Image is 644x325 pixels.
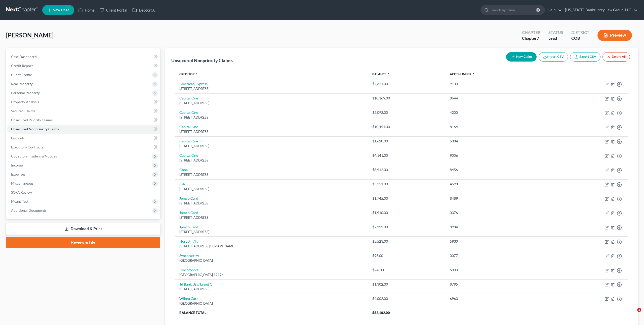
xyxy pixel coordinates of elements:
div: 8795 [450,282,542,287]
div: [STREET_ADDRESS] [179,115,364,120]
span: Codebtors Insiders & Notices [11,154,57,158]
a: Jpmcb Card [179,210,198,215]
button: New Claim [506,52,537,62]
span: Means Test [11,199,28,203]
span: New Case [53,8,69,12]
a: Syncb/Jcrew [179,253,199,258]
div: 8489 [450,196,542,201]
div: [STREET_ADDRESS] [179,215,364,220]
a: Wfbna Card [179,296,198,301]
div: $2,092.00 [372,110,442,115]
a: Review & File [6,237,160,248]
a: Executory Contracts [7,143,160,152]
span: Case Dashboard [11,55,37,59]
a: Balance unfold_more [372,72,390,76]
div: $2,222.00 [372,225,442,230]
div: 5930 [450,239,542,244]
input: Search by name... [491,5,537,15]
div: $10,169.00 [372,96,442,101]
div: 0376 [450,210,542,215]
div: [GEOGRAPHIC_DATA] 19176 [179,273,364,277]
div: 4200 [450,110,542,115]
a: Download & Print [6,223,160,235]
span: Lawsuits [11,136,25,140]
a: Cbna [179,168,188,172]
i: unfold_more [195,73,198,76]
div: [STREET_ADDRESS] [179,129,364,134]
div: Status [548,30,563,35]
a: Capital One [179,110,198,115]
div: $246.00 [372,267,442,273]
div: $8,912.00 [372,167,442,172]
div: 8164 [450,124,542,129]
span: Property Analysis [11,100,39,104]
a: Credit Report [7,61,160,70]
a: Acct Number unfold_more [450,72,475,76]
a: Unsecured Nonpriority Claims [7,125,160,134]
a: Syncb/Sport [179,268,198,272]
div: [STREET_ADDRESS] [179,201,364,206]
button: Preview [597,30,632,41]
a: Case Dashboard [7,52,160,61]
a: American Express [179,82,208,86]
i: unfold_more [387,73,390,76]
span: Client Profile [11,73,32,77]
div: 6000 [450,267,542,273]
a: DebtorCC [130,6,158,15]
a: Unsecured Priority Claims [7,116,160,125]
div: [STREET_ADDRESS] [179,86,364,91]
div: 6963 [450,296,542,301]
th: Balance Total [175,308,368,317]
div: 0077 [450,253,542,258]
span: Unsecured Priority Claims [11,118,53,122]
div: 4698 [450,182,542,187]
span: Income [11,163,23,167]
div: [STREET_ADDRESS] [179,172,364,177]
a: Nordstm/Td [179,239,198,243]
span: 7 [537,36,539,40]
div: 9103 [450,81,542,86]
div: $1,910.00 [372,210,442,215]
span: Expenses [11,172,25,176]
div: $95.00 [372,253,442,258]
div: [STREET_ADDRESS] [179,158,364,163]
div: [GEOGRAPHIC_DATA] [179,258,364,263]
div: Unsecured Nonpriority Claims [171,58,233,64]
div: 9006 [450,153,542,158]
span: Unsecured Nonpriority Claims [11,127,59,131]
a: Home [76,6,97,15]
a: Export CSV [570,52,600,62]
a: Capital One [179,139,198,143]
div: [STREET_ADDRESS] [179,287,364,292]
span: Miscellaneous [11,181,33,185]
div: COB [571,35,589,41]
span: Personal Property [11,91,40,95]
a: SOFA Review [7,188,160,197]
span: Additional Documents [11,208,47,212]
a: Capital One [179,125,198,129]
div: $3,351.00 [372,182,442,187]
span: Credit Report [11,64,33,68]
a: Lawsuits [7,134,160,143]
div: [STREET_ADDRESS] [179,187,364,191]
div: 6384 [450,139,542,144]
div: $1,745.00 [372,196,442,201]
div: Lead [548,35,563,41]
div: Chapter [522,35,540,41]
div: $1,620.00 [372,139,442,144]
div: $4,002.00 [372,296,442,301]
div: $10,451.00 [372,124,442,129]
a: Citi [179,182,185,186]
div: [STREET_ADDRESS] [179,101,364,105]
a: Jpmcb Card [179,225,198,229]
div: $4,141.00 [372,153,442,158]
a: Help [545,6,562,15]
a: Property Analysis [7,97,160,106]
span: [PERSON_NAME] [6,31,54,39]
div: $1,302.00 [372,282,442,287]
a: Jpmcb Card [179,196,198,200]
span: Secured Claims [11,109,35,113]
div: [STREET_ADDRESS] [179,230,364,234]
iframe: Intercom live chat [627,308,639,320]
button: Delete All [602,52,630,62]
